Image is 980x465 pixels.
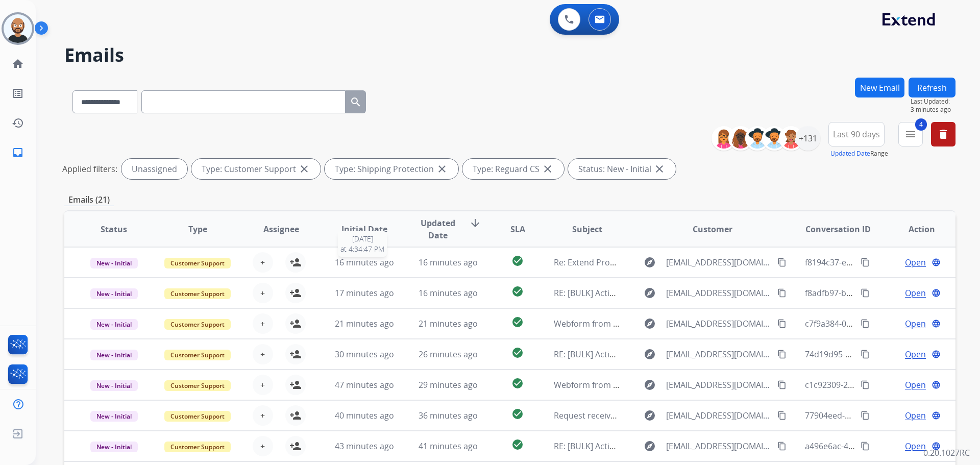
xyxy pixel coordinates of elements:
[90,319,138,330] span: New - Initial
[666,379,771,391] span: [EMAIL_ADDRESS][DOMAIN_NAME]
[121,159,187,179] div: Unassigned
[90,288,138,299] span: New - Initial
[666,287,771,299] span: [EMAIL_ADDRESS][DOMAIN_NAME]
[554,379,785,390] span: Webform from [EMAIL_ADDRESS][DOMAIN_NAME] on [DATE]
[325,159,458,179] div: Type: Shipping Protection
[905,379,926,391] span: Open
[861,258,870,267] mat-icon: content_copy
[260,348,265,360] span: +
[64,193,114,206] p: Emails (21)
[253,344,273,364] button: +
[905,409,926,422] span: Open
[644,256,656,268] mat-icon: explore
[289,409,302,422] mat-icon: person_add
[861,380,870,389] mat-icon: content_copy
[932,411,941,420] mat-icon: language
[923,447,970,459] p: 0.20.1027RC
[905,440,926,452] span: Open
[289,348,302,360] mat-icon: person_add
[904,128,917,140] mat-icon: menu
[511,285,524,298] mat-icon: check_circle
[644,409,656,422] mat-icon: explore
[644,317,656,330] mat-icon: explore
[805,257,956,268] span: f8194c37-e925-4ab6-b86e-0ef2f8c038dc
[335,287,394,299] span: 17 minutes ago
[653,163,666,175] mat-icon: close
[511,438,524,451] mat-icon: check_circle
[12,117,24,129] mat-icon: history
[911,97,955,106] span: Last Updated:
[12,87,24,100] mat-icon: list_alt
[64,45,955,65] h2: Emails
[340,244,384,254] span: at 4:34:47 PM
[335,349,394,360] span: 30 minutes ago
[898,122,923,146] button: 4
[932,380,941,389] mat-icon: language
[419,410,478,421] span: 36 minutes ago
[260,440,265,452] span: +
[253,252,273,273] button: +
[4,14,32,43] img: avatar
[263,223,299,235] span: Assignee
[666,348,771,360] span: [EMAIL_ADDRESS][DOMAIN_NAME]
[833,132,880,136] span: Last 90 days
[554,349,812,360] span: RE: [BULK] Action required: Extend claim approved for replacement
[289,317,302,330] mat-icon: person_add
[436,163,448,175] mat-icon: close
[828,122,885,146] button: Last 90 days
[644,348,656,360] mat-icon: explore
[777,411,787,420] mat-icon: content_copy
[164,411,231,422] span: Customer Support
[805,287,956,299] span: f8adfb97-b288-4b4d-87fa-ba3ff97de213
[855,78,904,97] button: New Email
[335,410,394,421] span: 40 minutes ago
[905,287,926,299] span: Open
[932,258,941,267] mat-icon: language
[90,258,138,268] span: New - Initial
[12,58,24,70] mat-icon: home
[805,410,960,421] span: 77904eed-9d45-47cd-9e80-2a32b9638ff3
[932,319,941,328] mat-icon: language
[805,223,871,235] span: Conversation ID
[915,118,927,131] span: 4
[164,380,231,391] span: Customer Support
[260,256,265,268] span: +
[805,318,955,329] span: c7f9a384-0275-467a-935f-97b570fd7b5f
[861,350,870,359] mat-icon: content_copy
[830,150,870,158] button: Updated Date
[911,106,955,114] span: 3 minutes ago
[164,442,231,452] span: Customer Support
[253,283,273,303] button: +
[289,287,302,299] mat-icon: person_add
[419,287,478,299] span: 16 minutes ago
[932,288,941,298] mat-icon: language
[164,288,231,299] span: Customer Support
[554,287,812,299] span: RE: [BULK] Action required: Extend claim approved for replacement
[554,410,855,421] span: Request received] Resolve the issue and log your decision. ͏‌ ͏‌ ͏‌ ͏‌ ͏‌ ͏‌ ͏‌ ͏‌ ͏‌ ͏‌ ͏‌ ͏‌ ͏‌...
[905,317,926,330] span: Open
[253,375,273,395] button: +
[666,440,771,452] span: [EMAIL_ADDRESS][DOMAIN_NAME]
[932,350,941,359] mat-icon: language
[511,347,524,359] mat-icon: check_circle
[511,408,524,420] mat-icon: check_circle
[90,380,138,391] span: New - Initial
[861,411,870,420] mat-icon: content_copy
[644,379,656,391] mat-icon: explore
[90,442,138,452] span: New - Initial
[469,217,481,229] mat-icon: arrow_downward
[909,78,955,97] button: Refresh
[554,318,785,329] span: Webform from [EMAIL_ADDRESS][DOMAIN_NAME] on [DATE]
[932,442,941,451] mat-icon: language
[253,313,273,334] button: +
[335,257,394,268] span: 16 minutes ago
[335,318,394,329] span: 21 minutes ago
[188,223,207,235] span: Type
[777,288,787,298] mat-icon: content_copy
[462,159,564,179] div: Type: Reguard CS
[90,350,138,360] span: New - Initial
[777,350,787,359] mat-icon: content_copy
[777,319,787,328] mat-icon: content_copy
[511,377,524,389] mat-icon: check_circle
[554,257,723,268] span: Re: Extend Product Protection Confirmation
